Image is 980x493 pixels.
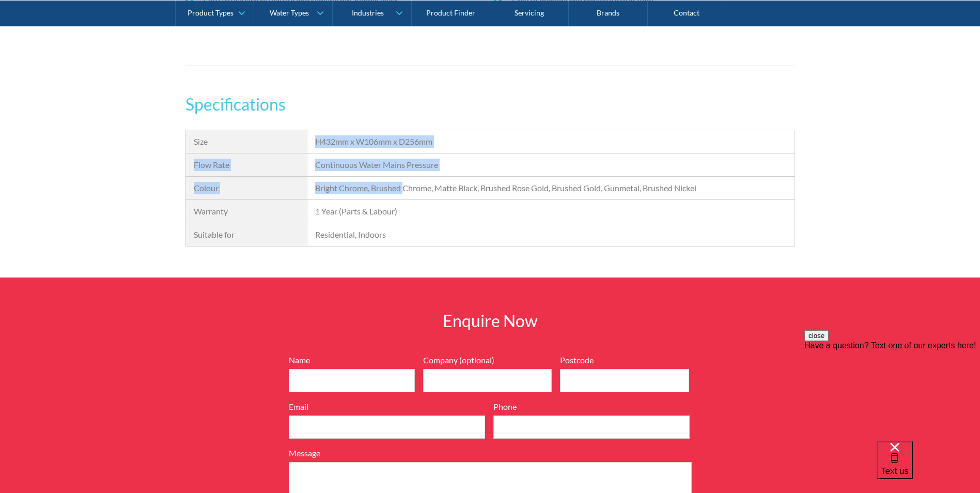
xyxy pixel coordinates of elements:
[289,400,485,413] label: Email
[188,8,234,17] div: Product Types
[315,205,786,218] div: 1 Year (Parts & Labour)
[315,182,786,194] div: Bright Chrome, Brushed Chrome, Matte Black, Brushed Rose Gold, Brushed Gold, Gunmetal, Brushed Ni...
[194,182,300,194] div: Colour
[185,92,795,117] h3: Specifications
[194,135,300,148] div: Size
[423,354,552,366] label: Company (optional)
[315,228,786,241] div: Residential, Indoors
[352,8,384,17] div: Industries
[289,447,692,459] label: Message
[493,400,690,413] label: Phone
[194,228,300,241] div: Suitable for
[315,135,786,148] div: H432mm x W106mm x D256mm
[194,205,300,218] div: Warranty
[804,330,980,454] iframe: podium webchat widget prompt
[877,441,980,493] iframe: podium webchat widget bubble
[194,159,300,171] div: Flow Rate
[315,159,786,171] div: Continuous Water Mains Pressure
[270,8,309,17] div: Water Types
[340,309,640,333] h2: Enquire Now
[289,354,415,366] label: Name
[560,354,689,366] label: Postcode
